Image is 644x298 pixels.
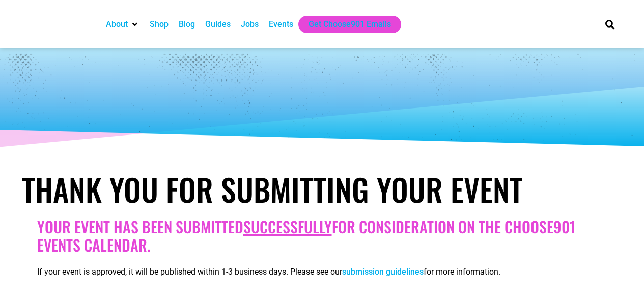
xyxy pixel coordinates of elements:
a: Jobs [241,18,259,31]
a: About [106,18,128,31]
nav: Main nav [101,16,587,33]
div: About [101,16,145,33]
a: Blog [179,18,195,31]
a: submission guidelines [342,267,424,277]
h1: Thank You for Submitting Your Event [22,171,623,207]
a: Events [269,18,293,31]
u: successfully [243,215,332,238]
h2: Your Event has been submitted for consideration on the Choose901 events calendar. [37,218,607,254]
a: Get Choose901 Emails [309,18,391,31]
a: Guides [205,18,231,31]
span: If your event is approved, it will be published within 1-3 business days. Please see our for more... [37,267,500,277]
div: Search [601,16,618,33]
a: Shop [150,18,169,31]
